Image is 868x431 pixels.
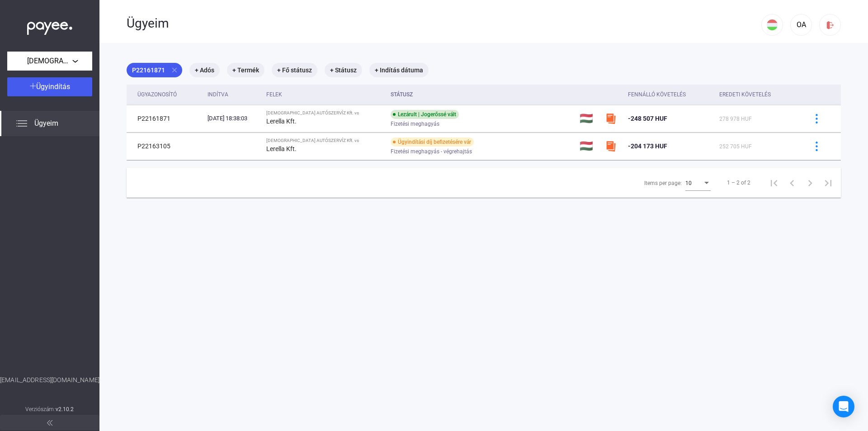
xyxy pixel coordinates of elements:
[16,118,27,129] img: list.svg
[30,83,36,89] img: plus-white.svg
[227,63,264,77] mat-chip: + Termék
[391,137,474,147] div: Ügyindítási díj befizetésére vár
[819,174,837,192] button: Last page
[833,396,854,417] div: Open Intercom Messenger
[812,114,821,123] img: more-blue
[7,52,92,71] button: [DEMOGRAPHIC_DATA] AUTÓSZERVÍZ Kft.
[761,14,783,36] button: HU
[208,114,259,123] div: [DATE] 18:38:03
[27,56,72,66] span: [DEMOGRAPHIC_DATA] AUTÓSZERVÍZ Kft.
[266,89,384,100] div: Felek
[369,63,429,77] mat-chip: + Indítás dátuma
[391,118,439,129] span: Fizetési meghagyás
[325,63,362,77] mat-chip: + Státusz
[127,63,182,77] mat-chip: P22161871
[767,19,778,30] img: HU
[266,138,384,143] div: [DEMOGRAPHIC_DATA] AUTÓSZERVÍZ Kft. vs
[685,180,692,186] span: 10
[56,406,74,412] strong: v2.10.2
[266,89,282,100] div: Felek
[27,17,72,35] img: white-payee-white-dot.svg
[266,110,384,116] div: [DEMOGRAPHIC_DATA] AUTÓSZERVÍZ Kft. vs
[605,113,616,124] img: szamlazzhu-mini
[266,145,297,152] strong: Lerella Kft.
[628,142,667,150] span: -204 173 HUF
[628,89,686,100] div: Fennálló követelés
[826,20,835,30] img: logout-red
[47,420,52,426] img: arrow-double-left-grey.svg
[790,14,812,36] button: OA
[34,118,58,129] span: Ügyeim
[628,89,712,100] div: Fennálló követelés
[727,177,750,188] div: 1 – 2 of 2
[644,178,682,189] div: Items per page:
[391,110,459,119] div: Lezárult | Jogerőssé vált
[137,89,200,100] div: Ügyazonosító
[628,115,667,122] span: -248 507 HUF
[137,89,177,100] div: Ügyazonosító
[391,146,472,157] span: Fizetési meghagyás - végrehajtás
[807,109,826,128] button: more-blue
[801,174,819,192] button: Next page
[605,141,616,152] img: szamlazzhu-mini
[127,133,204,160] td: P22163105
[266,118,297,125] strong: Lerella Kft.
[7,77,92,96] button: Ügyindítás
[170,66,179,74] mat-icon: close
[36,82,70,91] span: Ügyindítás
[812,142,821,151] img: more-blue
[685,177,711,188] mat-select: Items per page:
[127,105,204,132] td: P22161871
[127,16,761,31] div: Ügyeim
[819,14,841,36] button: logout-red
[719,116,752,122] span: 278 978 HUF
[387,85,576,105] th: Státusz
[719,89,796,100] div: Eredeti követelés
[208,89,259,100] div: Indítva
[576,133,602,160] td: 🇭🇺
[807,137,826,156] button: more-blue
[189,63,220,77] mat-chip: + Adós
[719,89,771,100] div: Eredeti követelés
[272,63,317,77] mat-chip: + Fő státusz
[765,174,783,192] button: First page
[208,89,228,100] div: Indítva
[783,174,801,192] button: Previous page
[793,19,809,30] div: OA
[719,143,752,150] span: 252 705 HUF
[576,105,602,132] td: 🇭🇺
